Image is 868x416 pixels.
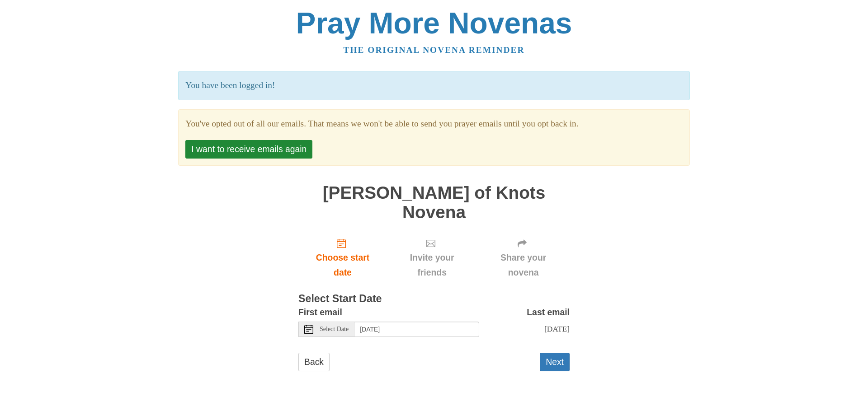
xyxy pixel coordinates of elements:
h3: Select Start Date [298,293,570,305]
a: Choose start date [298,231,387,285]
span: Share your novena [486,250,561,280]
div: Click "Next" to confirm your start date first. [387,231,477,285]
label: First email [298,305,342,320]
span: Choose start date [307,250,378,280]
h1: [PERSON_NAME] of Knots Novena [298,183,570,222]
section: You've opted out of all our emails. That means we won't be able to send you prayer emails until y... [185,117,682,131]
a: The original novena reminder [344,45,525,55]
span: Select Date [320,326,349,332]
button: Next [540,353,570,371]
p: You have been logged in! [178,71,689,100]
span: [DATE] [544,324,570,333]
button: I want to receive emails again [185,140,312,159]
div: Click "Next" to confirm your start date first. [477,231,570,285]
label: Last email [527,305,570,320]
span: Invite your friends [396,250,468,280]
a: Back [298,353,330,371]
a: Pray More Novenas [296,6,572,40]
